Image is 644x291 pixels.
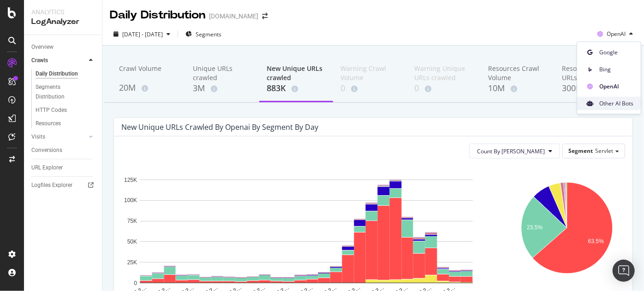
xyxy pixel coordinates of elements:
[124,177,137,183] text: 125K
[36,105,95,115] a: HTTP Codes
[119,82,178,94] div: 20M
[527,224,543,231] text: 23.5%
[36,82,87,102] div: Segments Distribution
[110,27,174,41] button: [DATE] - [DATE]
[267,64,326,82] div: New Unique URLs crawled
[119,64,178,81] div: Crawl Volume
[36,69,95,79] a: Daily Distribution
[110,7,205,23] div: Daily Distribution
[31,180,95,190] a: Logfiles Explorer
[340,64,400,82] div: Warning Crawl Volume
[36,119,95,128] a: Resources
[127,218,137,225] text: 75K
[262,13,268,19] div: arrow-right-arrow-left
[31,180,72,190] div: Logfiles Explorer
[599,99,633,108] span: Other AI Bots
[127,259,137,266] text: 25K
[134,280,137,286] text: 0
[31,7,95,17] div: Analytics
[488,64,547,82] div: Resources Crawl Volume
[36,82,95,102] a: Segments Distribution
[31,163,95,173] a: URL Explorer
[127,239,137,245] text: 50K
[267,82,326,94] div: 883K
[36,105,67,115] div: HTTP Codes
[31,56,86,65] a: Crawls
[36,119,61,128] div: Resources
[193,82,252,94] div: 3M
[31,42,95,52] a: Overview
[121,122,318,132] div: New Unique URLs crawled by openai by Segment by Day
[488,82,547,94] div: 10M
[414,64,473,82] div: Warning Unique URLs crawled
[477,147,545,155] span: Count By Day
[31,132,45,142] div: Visits
[31,42,54,52] div: Overview
[340,82,400,94] div: 0
[562,64,621,82] div: Resources Unique URLs crawled
[196,30,221,38] span: Segments
[599,82,633,91] span: OpenAI
[568,147,593,155] span: Segment
[31,132,86,142] a: Visits
[193,64,252,82] div: Unique URLs crawled
[599,65,633,74] span: Bing
[588,238,603,244] text: 63.5%
[31,17,95,27] div: LogAnalyzer
[595,147,613,155] span: Servlet
[594,27,637,41] button: OpenAI
[122,30,163,38] span: [DATE] - [DATE]
[469,144,560,158] button: Count By [PERSON_NAME]
[124,198,137,204] text: 100K
[36,69,78,79] div: Daily Distribution
[182,27,225,41] button: Segments
[31,56,48,65] div: Crawls
[562,82,621,94] div: 300K
[414,82,473,94] div: 0
[31,145,95,155] a: Conversions
[607,30,626,38] span: OpenAI
[31,163,63,173] div: URL Explorer
[31,145,62,155] div: Conversions
[209,12,258,21] div: [DOMAIN_NAME]
[613,260,635,282] div: Open Intercom Messenger
[599,48,633,57] span: Google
